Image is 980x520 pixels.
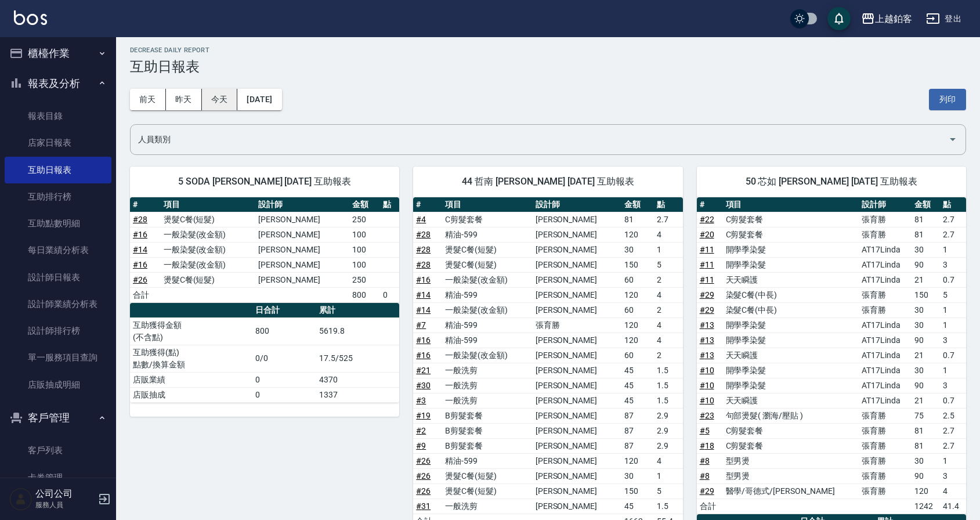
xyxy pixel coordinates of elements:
[416,230,431,239] a: #28
[912,499,941,514] td: 1242
[133,260,147,269] a: #16
[130,345,252,372] td: 互助獲得(點) 點數/換算金額
[533,317,622,333] td: 張育勝
[859,468,912,483] td: 張育勝
[723,348,859,363] td: 天天瞬護
[723,438,859,453] td: C剪髮套餐
[416,275,431,284] a: #16
[5,38,111,68] button: 櫃檯作業
[700,366,714,375] a: #10
[700,381,714,390] a: #10
[723,468,859,483] td: 型男燙
[723,257,859,272] td: 開學季染髮
[700,290,714,299] a: #29
[654,483,683,499] td: 5
[533,363,622,378] td: [PERSON_NAME]
[700,305,714,315] a: #29
[442,212,532,227] td: C剪髮套餐
[621,242,653,257] td: 30
[859,287,912,302] td: 張育勝
[929,89,966,110] button: 列印
[416,351,431,360] a: #16
[912,272,941,287] td: 21
[533,302,622,317] td: [PERSON_NAME]
[912,227,941,242] td: 81
[723,197,859,212] th: 項目
[621,408,653,423] td: 87
[349,242,380,257] td: 100
[654,348,683,363] td: 2
[442,499,532,514] td: 一般洗剪
[940,363,966,378] td: 1
[161,197,256,212] th: 項目
[940,242,966,257] td: 1
[723,227,859,242] td: C剪髮套餐
[700,230,714,239] a: #20
[859,363,912,378] td: AT17Linda
[621,378,653,393] td: 45
[5,403,111,433] button: 客戶管理
[416,501,431,511] a: #31
[621,333,653,348] td: 120
[316,345,399,372] td: 17.5/525
[5,371,111,398] a: 店販抽成明細
[940,483,966,499] td: 4
[533,423,622,438] td: [PERSON_NAME]
[533,438,622,453] td: [PERSON_NAME]
[5,464,111,491] a: 卡券管理
[316,372,399,387] td: 4370
[943,130,962,149] button: Open
[654,393,683,408] td: 1.5
[859,348,912,363] td: AT17Linda
[533,257,622,272] td: [PERSON_NAME]
[700,411,714,420] a: #23
[912,257,941,272] td: 90
[711,176,952,187] span: 50 芯如 [PERSON_NAME] [DATE] 互助報表
[654,242,683,257] td: 1
[912,197,941,212] th: 金額
[349,227,380,242] td: 100
[654,423,683,438] td: 2.9
[533,378,622,393] td: [PERSON_NAME]
[130,46,966,54] h2: Decrease Daily Report
[416,245,431,254] a: #28
[859,197,912,212] th: 設計師
[161,227,256,242] td: 一般染髮(改金額)
[621,438,653,453] td: 87
[700,471,710,481] a: #8
[700,215,714,224] a: #22
[912,348,941,363] td: 21
[940,453,966,468] td: 1
[442,287,532,302] td: 精油-599
[912,438,941,453] td: 81
[697,499,723,514] td: 合計
[442,438,532,453] td: B剪髮套餐
[442,302,532,317] td: 一般染髮(改金額)
[654,453,683,468] td: 4
[416,215,426,224] a: #4
[442,468,532,483] td: 燙髮C餐(短髮)
[940,333,966,348] td: 3
[621,348,653,363] td: 60
[130,59,966,75] h3: 互助日報表
[723,272,859,287] td: 天天瞬護
[442,378,532,393] td: 一般洗剪
[621,423,653,438] td: 87
[723,423,859,438] td: C剪髮套餐
[723,317,859,333] td: 開學季染髮
[416,471,431,481] a: #26
[859,378,912,393] td: AT17Linda
[442,317,532,333] td: 精油-599
[859,302,912,317] td: 張育勝
[416,441,426,450] a: #9
[621,227,653,242] td: 120
[130,372,252,387] td: 店販業績
[5,210,111,237] a: 互助點數明細
[255,197,349,212] th: 設計師
[940,499,966,514] td: 41.4
[533,287,622,302] td: [PERSON_NAME]
[252,317,316,345] td: 800
[875,12,912,26] div: 上越鉑客
[940,227,966,242] td: 2.7
[700,441,714,450] a: #18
